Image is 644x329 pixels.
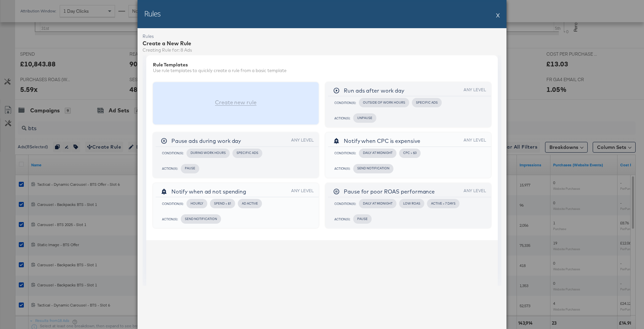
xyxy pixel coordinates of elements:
span: Pause [353,217,372,221]
div: Any Level [291,188,314,197]
span: CPC > $3 [399,151,421,155]
div: Any Level [464,188,486,197]
div: Condition(s): [330,147,486,160]
div: Rules [143,33,192,40]
div: Any Level [291,138,314,147]
div: Action(s): [330,112,486,124]
span: Ad Active [238,202,262,206]
span: During Work Hours [186,151,230,155]
div: Condition(s): [330,197,486,210]
div: Action(s): [330,162,486,175]
div: Rule Templates [153,62,498,67]
div: Action(s): [330,213,486,225]
span: Send Notification [353,166,393,171]
div: Run ads after work day [344,87,404,94]
div: Condition(s): [330,96,486,109]
span: Active > 7 days [427,202,460,206]
div: Condition(s): [158,197,314,210]
div: Notify when CPC is expensive [344,138,420,144]
div: Creating Rule for: 8 Ads [143,47,192,53]
span: Spend < $1 [210,202,235,206]
div: Create new rule [215,99,257,106]
div: Action(s): [158,162,314,175]
div: Pause ads during work day [171,138,241,144]
span: Pause [181,166,199,171]
div: Notify when ad not spending [171,188,246,195]
span: Low ROAS [399,202,424,206]
span: Hourly [186,202,207,206]
div: Use rule templates to quickly create a rule from a basic template [153,67,498,74]
div: Any Level [464,138,486,147]
span: Specific Ads [232,151,262,155]
button: X [496,8,500,22]
div: Condition(s): [158,147,314,160]
div: Create a New Rule [143,40,192,47]
span: Daily at Midnight [359,202,396,206]
span: Specific Ads [412,101,442,105]
div: Pause for poor ROAS performance [344,188,435,195]
span: Send Notification [181,217,221,221]
div: Action(s): [158,213,314,225]
span: Daily at Midnight [359,151,396,155]
div: Any Level [464,87,486,96]
span: Outside of Work Hours [359,101,409,105]
span: Unpause [353,116,376,120]
h2: Rules [144,8,160,18]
